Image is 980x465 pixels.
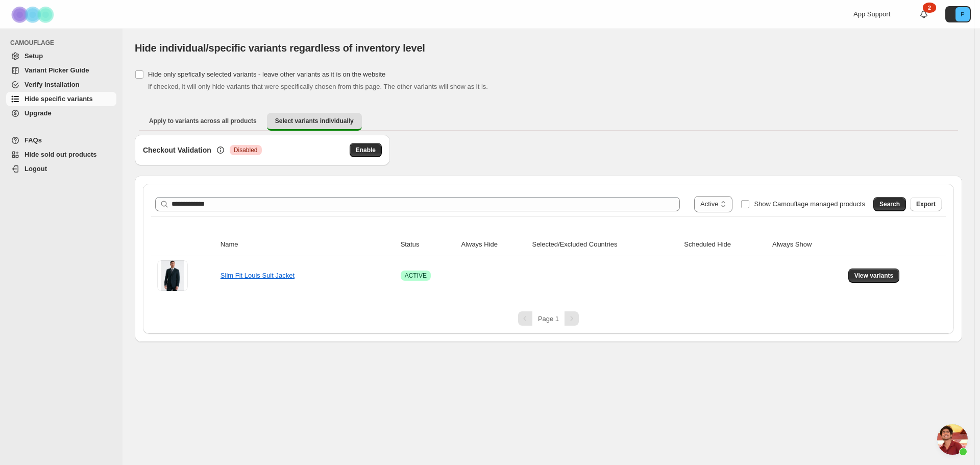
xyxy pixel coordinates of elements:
[275,117,354,125] span: Select variants individually
[141,113,265,129] button: Apply to variants across all products
[398,233,458,256] th: Status
[754,200,865,208] span: Show Camouflage managed products
[135,135,962,342] div: Select variants individually
[6,162,116,176] a: Logout
[217,233,398,256] th: Name
[149,117,257,125] span: Apply to variants across all products
[854,272,894,280] span: View variants
[873,197,906,211] button: Search
[961,11,964,17] text: P
[6,133,116,148] a: FAQs
[24,136,42,144] span: FAQs
[143,145,211,155] h3: Checkout Validation
[24,66,89,74] span: Variant Picker Guide
[135,42,425,54] span: Hide individual/specific variants regardless of inventory level
[6,92,116,106] a: Hide specific variants
[945,6,971,22] button: Avatar with initials P
[405,272,427,280] span: ACTIVE
[769,233,845,256] th: Always Show
[151,311,946,326] nav: Pagination
[24,165,47,173] span: Logout
[234,146,258,154] span: Disabled
[24,151,97,158] span: Hide sold out products
[538,315,559,323] span: Page 1
[356,146,376,154] span: Enable
[955,7,970,21] span: Avatar with initials P
[916,200,936,208] span: Export
[148,83,488,90] span: If checked, it will only hide variants that were specifically chosen from this page. The other va...
[24,81,80,88] span: Verify Installation
[848,268,900,283] button: View variants
[6,49,116,63] a: Setup
[6,148,116,162] a: Hide sold out products
[853,10,890,18] span: App Support
[6,78,116,92] a: Verify Installation
[6,106,116,120] a: Upgrade
[24,52,43,60] span: Setup
[350,143,382,157] button: Enable
[919,9,929,19] a: 2
[458,233,529,256] th: Always Hide
[267,113,362,131] button: Select variants individually
[923,3,936,13] div: 2
[148,70,385,78] span: Hide only spefically selected variants - leave other variants as it is on the website
[24,109,52,117] span: Upgrade
[937,424,968,455] div: Open chat
[910,197,942,211] button: Export
[220,272,295,279] a: Slim Fit Louis Suit Jacket
[529,233,681,256] th: Selected/Excluded Countries
[24,95,93,103] span: Hide specific variants
[8,1,59,29] img: Camouflage
[10,39,117,47] span: CAMOUFLAGE
[879,200,900,208] span: Search
[6,63,116,78] a: Variant Picker Guide
[681,233,769,256] th: Scheduled Hide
